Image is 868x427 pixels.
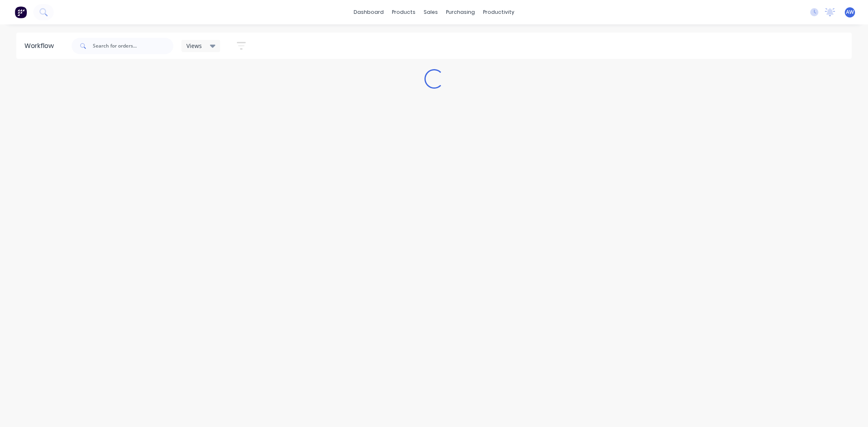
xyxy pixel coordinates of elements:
span: Views [186,41,202,50]
div: Workflow [24,41,58,51]
input: Search for orders... [93,38,173,54]
img: Factory [15,6,27,18]
div: sales [420,6,442,18]
span: AW [846,9,854,16]
div: productivity [479,6,518,18]
div: purchasing [442,6,479,18]
a: dashboard [350,6,388,18]
div: products [388,6,420,18]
